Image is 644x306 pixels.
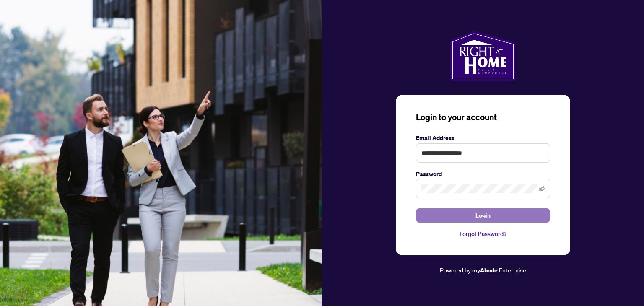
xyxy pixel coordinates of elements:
h3: Login to your account [416,112,550,123]
a: Forgot Password? [416,229,550,239]
label: Password [416,169,550,179]
label: Email Address [416,133,550,143]
img: ma-logo [450,31,515,81]
span: Login [475,209,491,222]
a: myAbode [472,266,498,275]
span: Powered by [440,266,471,274]
button: Login [416,208,550,223]
span: Enterprise [499,266,526,274]
span: eye-invisible [539,186,545,192]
